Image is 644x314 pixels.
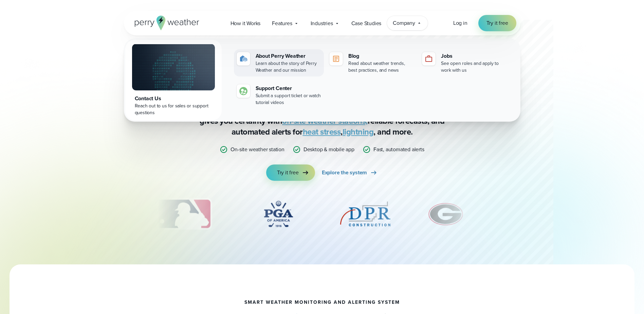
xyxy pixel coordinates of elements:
[256,84,321,92] div: Support Center
[225,16,266,30] a: How it Works
[441,52,507,60] div: Jobs
[244,300,400,305] h1: smart weather monitoring and alerting system
[266,164,315,181] a: Try it free
[348,52,414,60] div: Blog
[239,55,247,63] img: about-icon.svg
[327,49,417,76] a: Blog Read about weather trends, best practices, and news
[234,49,324,76] a: About Perry Weather Learn about the story of Perry Weather and our mission
[338,197,392,231] img: DPR-Construction.svg
[351,19,382,28] span: Case Studies
[486,19,508,27] span: Try it free
[348,60,414,74] div: Read about weather trends, best practices, and news
[256,52,321,60] div: About Perry Weather
[373,145,424,154] p: Fast, automated alerts
[147,197,219,231] img: MLB.svg
[453,19,467,27] a: Log in
[135,94,212,103] div: Contact Us
[256,60,321,74] div: Learn about the story of Perry Weather and our mission
[239,87,247,95] img: contact-icon.svg
[303,126,341,138] a: heat stress
[338,197,392,231] div: 5 of 12
[441,60,507,74] div: See open roles and apply to work with us
[346,16,387,30] a: Case Studies
[311,19,333,28] span: Industries
[125,40,222,120] a: Contact Us Reach out to us for sales or support questions
[251,197,306,231] div: 4 of 12
[453,19,467,27] span: Log in
[419,49,509,76] a: Jobs See open roles and apply to work with us
[425,197,467,231] img: University-of-Georgia.svg
[425,55,433,63] img: jobs-icon-1.svg
[256,92,321,106] div: Submit a support ticket or watch tutorial videos
[231,145,284,154] p: On-site weather station
[147,197,219,231] div: 3 of 12
[272,19,292,28] span: Features
[135,103,212,116] div: Reach out to us for sales or support questions
[478,15,516,31] a: Try it free
[158,197,486,234] div: slideshow
[425,197,467,231] div: 6 of 12
[234,82,324,109] a: Support Center Submit a support ticket or watch tutorial videos
[303,145,354,154] p: Desktop & mobile app
[231,19,261,28] span: How it Works
[343,126,374,138] a: lightning
[322,169,367,177] span: Explore the system
[251,197,306,231] img: PGA.svg
[277,169,299,177] span: Try it free
[322,164,378,181] a: Explore the system
[186,105,458,137] p: Stop relying on weather apps you can’t trust — [PERSON_NAME] Weather gives you certainty with rel...
[332,55,340,63] img: blog-icon.svg
[393,19,415,27] span: Company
